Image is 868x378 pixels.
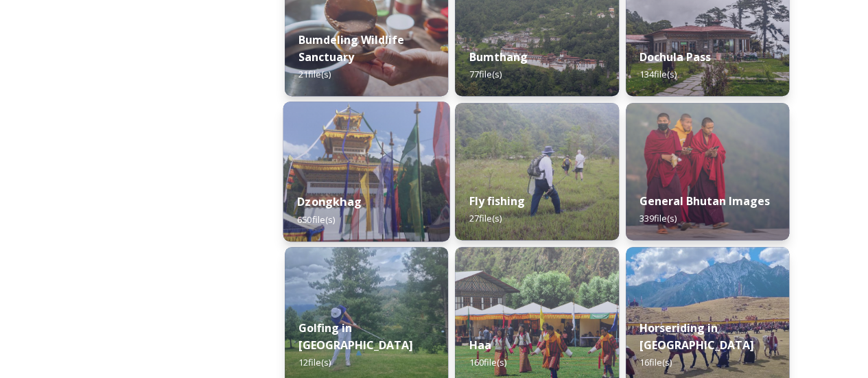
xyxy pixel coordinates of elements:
strong: Horseriding in [GEOGRAPHIC_DATA] [640,320,754,353]
span: 650 file(s) [297,213,335,225]
span: 21 file(s) [298,68,331,80]
span: 27 file(s) [469,212,501,224]
strong: Dochula Pass [640,49,711,64]
span: 160 file(s) [469,356,506,368]
strong: Golfing in [GEOGRAPHIC_DATA] [298,320,413,353]
span: 16 file(s) [640,356,672,368]
strong: Bumthang [469,49,527,64]
strong: General Bhutan Images [640,193,770,209]
span: 339 file(s) [640,212,677,224]
strong: Dzongkhag [297,194,362,209]
span: 77 file(s) [469,68,501,80]
img: by%2520Ugyen%2520Wangchuk14.JPG [455,103,618,240]
strong: Fly fishing [469,193,524,209]
strong: Haa [469,338,491,353]
img: MarcusWestbergBhutanHiRes-23.jpg [626,103,789,240]
strong: Bumdeling Wildlife Sanctuary [298,32,404,64]
span: 12 file(s) [298,356,331,368]
span: 134 file(s) [640,68,677,80]
img: Festival%2520Header.jpg [283,102,450,241]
